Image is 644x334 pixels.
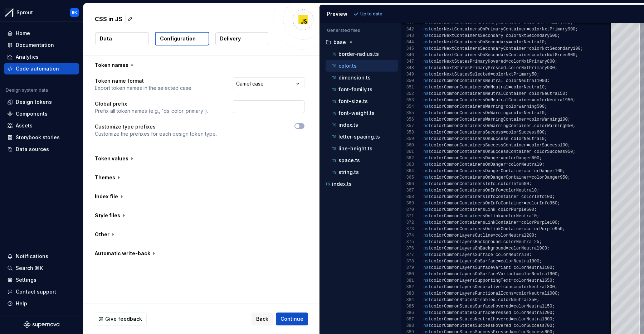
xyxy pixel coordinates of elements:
[401,226,414,232] div: 373
[529,252,531,257] span: ;
[338,158,360,163] p: space.ts
[95,15,122,23] p: CSS in JS
[431,91,526,96] span: colorCommonContainersNeutralContainer
[431,78,503,83] span: colorCommonContainersNeutral
[323,180,398,188] button: index.ts
[338,63,357,69] p: color.ts
[95,84,192,92] p: Export token names in the selected case.
[338,146,372,151] p: line-height.ts
[401,155,414,161] div: 362
[511,40,545,45] span: colorNeutral0
[24,321,59,328] a: Supernova Logo
[544,40,547,45] span: ;
[526,227,562,232] span: colorPurple950
[524,227,526,232] span: =
[16,134,60,141] div: Storybook stories
[418,59,431,64] span: const
[16,110,48,117] div: Components
[534,98,573,103] span: colorNeutral950
[418,239,431,245] span: const
[418,169,431,174] span: const
[431,104,503,109] span: colorCommonContainersWarning
[418,220,431,225] span: const
[496,252,529,257] span: colorNeutral0
[418,207,431,212] span: const
[323,38,398,46] button: base
[521,194,552,199] span: colorInfo100
[431,246,506,251] span: colorCommonLayersOnBackground
[4,108,79,120] a: Components
[4,298,79,309] button: Help
[326,62,398,70] button: color.ts
[431,27,526,32] span: colorNextContainersOnPrimaryContainer
[326,97,398,105] button: font-size.ts
[215,32,269,45] button: Delivery
[534,53,575,58] span: colorNxtGreen900
[401,207,414,213] div: 370
[401,123,414,129] div: 357
[529,175,531,180] span: =
[4,251,79,262] button: Notifications
[401,39,414,45] div: 344
[16,9,33,16] div: Sprout
[333,39,346,45] p: base
[4,51,79,63] a: Analytics
[16,30,30,37] div: Home
[503,78,506,83] span: =
[506,162,508,167] span: =
[524,169,526,174] span: =
[401,258,414,265] div: 378
[508,246,547,251] span: colorNeutral900
[401,194,414,200] div: 368
[531,124,534,129] span: =
[418,98,431,103] span: const
[401,174,414,181] div: 365
[508,111,511,116] span: =
[401,245,414,252] div: 376
[418,40,431,45] span: const
[418,227,431,232] span: const
[508,66,555,71] span: colorNxtPrimary900
[360,11,382,17] p: Up to date
[431,194,519,199] span: colorCommonContainersInfoContainer
[418,117,431,122] span: const
[524,201,526,206] span: =
[506,130,544,135] span: colorSuccess600
[4,120,79,131] a: Assets
[431,239,501,245] span: colorCommonLayersBackground
[16,288,56,295] div: Contact support
[326,168,398,176] button: string.ts
[401,129,414,136] div: 358
[326,133,398,141] button: letter-spacing.ts
[508,162,542,167] span: colorNeutral0
[503,33,506,38] span: =
[418,136,431,141] span: const
[16,98,52,106] div: Design tokens
[555,59,557,64] span: ;
[529,143,567,148] span: colorSuccess100
[501,214,503,219] span: =
[431,201,524,206] span: colorCommonContainersOnInfoContainer
[518,194,521,199] span: =
[511,85,545,90] span: colorNeutral0
[401,26,414,33] div: 342
[16,65,59,72] div: Code automation
[4,96,79,108] a: Design tokens
[526,169,562,174] span: colorDanger100
[511,136,545,141] span: colorNeutral0
[418,33,431,38] span: const
[326,74,398,82] button: dimension.ts
[431,136,508,141] span: colorCommonContainersOnSuccess
[575,27,578,32] span: ;
[575,53,578,58] span: ;
[573,149,575,154] span: ;
[6,87,48,93] div: Design system data
[539,156,542,161] span: ;
[338,134,380,140] p: letter-spacing.ts
[16,146,49,153] div: Data sources
[418,124,431,129] span: const
[326,121,398,129] button: index.ts
[418,78,431,83] span: const
[418,194,431,199] span: const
